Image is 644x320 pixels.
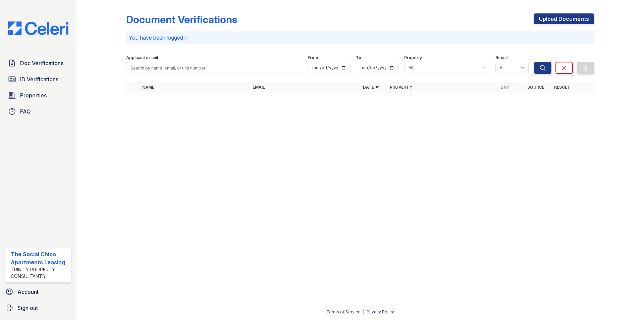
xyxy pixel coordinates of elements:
[253,85,265,90] a: Email
[11,266,68,280] div: Trinity Property Consultants
[390,85,412,90] a: Property
[3,285,74,299] a: Account
[3,301,74,315] a: Sign out
[363,309,364,314] div: |
[11,250,68,266] div: The Social Chico Apartments Leasing
[142,85,154,90] a: Name
[126,13,237,26] div: Document Verifications
[17,288,39,296] span: Account
[3,21,74,35] img: CE_Logo_Blue-a8612792a0a2168367f1c8372b55b34899dd931a85d93a1a3d3e32e68fde9ad4.png
[17,304,38,312] span: Sign out
[404,55,422,60] label: Property
[5,89,71,102] a: Properties
[495,55,508,60] label: Result
[527,85,544,90] a: Source
[129,34,592,42] p: You have been logged in
[126,55,158,60] label: Applicant or unit
[308,55,318,60] label: From
[356,55,361,60] label: To
[20,107,31,116] span: FAQ
[534,13,594,24] a: Upload Documents
[20,75,58,83] span: ID Verifications
[326,309,361,314] a: Terms of Service
[20,91,47,99] span: Properties
[367,309,394,314] a: Privacy Policy
[126,62,302,74] input: Search by name, email, or unit number
[363,85,379,90] a: Date ▼
[5,105,71,118] a: FAQ
[5,56,71,70] a: Doc Verifications
[5,73,71,86] a: ID Verifications
[500,85,511,90] a: Unit
[554,85,570,90] a: Result
[20,59,63,67] span: Doc Verifications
